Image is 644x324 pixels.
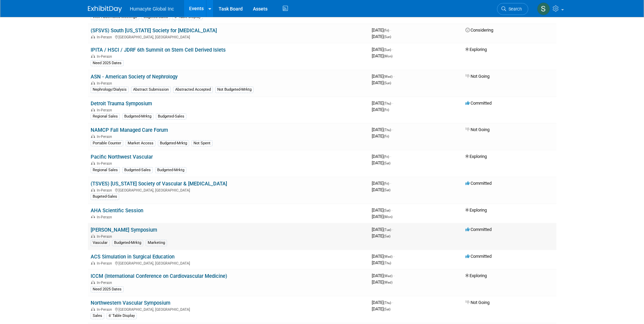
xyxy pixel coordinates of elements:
img: In-Person Event [91,108,95,111]
span: Not Going [465,127,490,132]
span: [DATE] [372,306,390,311]
a: Detroit Trauma Symposium [91,101,152,107]
a: ICCM (International Conference on Cardiovascular Medicine) [91,273,227,279]
span: Not Going [465,74,490,79]
span: In-Person [97,81,114,86]
img: In-Person Event [91,281,95,284]
span: [DATE] [372,280,392,285]
div: 6' Table Display [107,313,137,319]
span: Humacyte Global Inc [130,6,174,12]
span: In-Person [97,35,114,39]
span: [DATE] [372,160,390,165]
a: Search [497,3,528,15]
div: Budgeted-Mrktg [158,140,189,146]
div: Bugeted-Sales [91,194,119,200]
span: - [392,127,393,132]
div: Budgeted-Sales [122,167,153,173]
span: (Thu) [384,102,391,105]
div: Portable Counter [91,140,123,146]
span: In-Person [97,261,114,266]
span: - [393,273,394,278]
span: [DATE] [372,133,389,139]
span: (Wed) [384,255,392,258]
span: Exploring [465,208,487,213]
span: - [392,47,393,52]
span: [DATE] [372,101,393,106]
span: (Sat) [384,161,390,165]
span: - [390,28,391,33]
a: [PERSON_NAME] Symposium [91,227,157,233]
span: (Mon) [384,215,392,219]
span: Committed [465,254,492,259]
span: Exploring [465,154,487,159]
span: Search [506,6,522,12]
div: Budgeted-Sales [156,113,186,120]
span: In-Person [97,281,114,285]
span: Considering [465,28,493,33]
img: In-Person Event [91,307,95,311]
span: - [390,181,391,186]
span: (Sat) [384,209,390,212]
span: In-Person [97,215,114,219]
span: (Sun) [384,35,391,39]
div: Abstract Submission [131,87,171,93]
span: Not Going [465,300,490,305]
span: - [393,254,394,259]
div: Marketing [146,240,167,246]
span: In-Person [97,188,114,193]
span: [DATE] [372,80,391,85]
span: (Thu) [384,261,391,265]
div: Not Budgeted-Mrktg [215,87,254,93]
span: [DATE] [372,34,391,39]
img: In-Person Event [91,215,95,218]
span: [DATE] [372,227,393,232]
img: In-Person Event [91,35,95,38]
div: Not Spent [191,140,213,146]
a: Northwestern Vascular Symposium [91,300,170,306]
span: - [392,227,393,232]
div: Regional Sales [91,167,120,173]
span: (Fri) [384,108,389,112]
span: - [391,208,392,213]
img: In-Person Event [91,188,95,192]
span: - [393,74,394,79]
span: In-Person [97,307,114,312]
span: (Wed) [384,274,392,278]
div: [GEOGRAPHIC_DATA], [GEOGRAPHIC_DATA] [91,34,366,39]
a: AHA Scientific Session [91,208,143,214]
img: In-Person Event [91,54,95,58]
img: In-Person Event [91,81,95,85]
a: (SFSVS) South [US_STATE] Society for [MEDICAL_DATA] [91,28,217,34]
div: Budgeted-Mrktg [112,240,143,246]
span: In-Person [97,161,114,166]
div: Need 2025 Dates [91,60,124,66]
span: [DATE] [372,107,389,112]
span: [DATE] [372,47,393,52]
a: ACS Simulation in Surgical Education [91,254,174,260]
span: (Thu) [384,301,391,305]
span: Committed [465,101,492,106]
img: In-Person Event [91,261,95,265]
span: [DATE] [372,154,391,159]
span: (Sun) [384,81,391,85]
div: [GEOGRAPHIC_DATA], [GEOGRAPHIC_DATA] [91,260,366,266]
span: [DATE] [372,127,393,132]
span: (Sat) [384,188,390,192]
span: [DATE] [372,208,392,213]
span: (Sat) [384,307,390,311]
div: [GEOGRAPHIC_DATA], [GEOGRAPHIC_DATA] [91,306,366,312]
span: (Wed) [384,75,392,78]
span: (Fri) [384,134,389,138]
div: Regional Sales [91,113,120,120]
img: ExhibitDay [88,6,122,13]
div: [GEOGRAPHIC_DATA], [GEOGRAPHIC_DATA] [91,187,366,193]
div: Need 2025 Dates [91,286,124,292]
span: (Fri) [384,29,389,32]
img: In-Person Event [91,234,95,238]
div: Nephrology/Dialysis [91,87,129,93]
span: (Thu) [384,128,391,132]
span: (Sat) [384,234,390,238]
div: Sales [91,313,104,319]
span: - [390,154,391,159]
span: [DATE] [372,273,394,278]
